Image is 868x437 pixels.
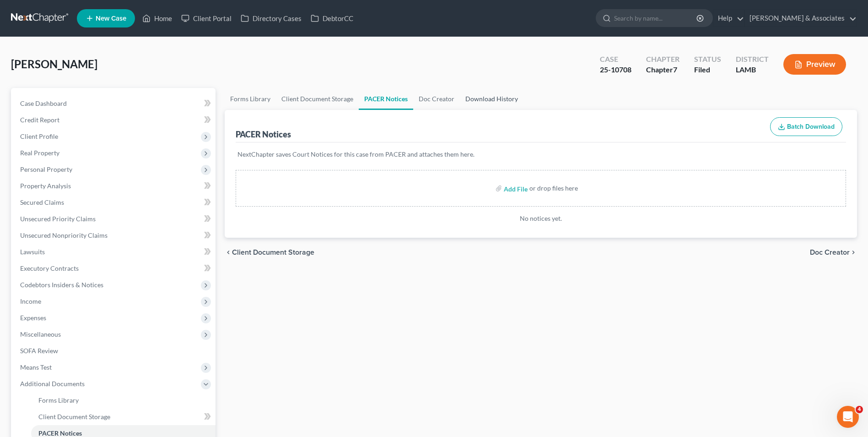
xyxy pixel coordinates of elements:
a: Download History [460,88,523,110]
div: Chapter [646,54,679,65]
span: Unsecured Nonpriority Claims [20,231,108,239]
span: Client Document Storage [232,249,314,256]
span: Doc Creator [810,249,850,256]
span: Forms Library [38,396,79,404]
div: Chapter [646,65,679,75]
span: Client Document Storage [38,413,110,421]
a: [PERSON_NAME] & Associates [745,10,857,27]
a: Unsecured Nonpriority Claims [13,227,216,244]
a: Client Document Storage [31,409,216,425]
span: Miscellaneous [20,330,61,338]
span: Client Profile [20,132,58,140]
span: Batch Download [787,123,835,131]
iframe: Intercom live chat [837,406,859,428]
span: Expenses [20,314,46,322]
button: Batch Download [770,117,842,137]
button: Doc Creator chevron_right [810,249,857,256]
a: Secured Claims [13,194,216,211]
span: 4 [856,406,863,413]
div: LAMB [736,65,769,75]
a: Case Dashboard [13,95,216,112]
span: Case Dashboard [20,99,67,107]
div: 25-10708 [600,65,631,75]
p: No notices yet. [236,214,846,223]
a: DebtorCC [306,10,358,27]
a: Lawsuits [13,244,216,260]
a: Unsecured Priority Claims [13,211,216,227]
span: Codebtors Insiders & Notices [20,281,103,289]
div: or drop files here [529,184,578,193]
i: chevron_right [850,249,857,256]
a: Home [138,10,177,27]
div: Case [600,54,631,65]
span: SOFA Review [20,347,58,355]
a: Directory Cases [236,10,306,27]
div: Filed [694,65,721,75]
span: [PERSON_NAME] [11,57,97,71]
span: Property Analysis [20,182,71,190]
button: Preview [783,54,846,75]
span: Real Property [20,149,59,157]
p: NextChapter saves Court Notices for this case from PACER and attaches them here. [237,150,844,159]
span: PACER Notices [38,429,82,437]
span: Executory Contracts [20,264,79,272]
button: chevron_left Client Document Storage [225,249,314,256]
a: Doc Creator [413,88,460,110]
a: Forms Library [31,392,216,409]
span: Lawsuits [20,248,45,256]
a: SOFA Review [13,343,216,359]
a: Forms Library [225,88,276,110]
span: Secured Claims [20,198,64,206]
span: Additional Documents [20,380,85,388]
span: Income [20,297,41,305]
a: Client Document Storage [276,88,359,110]
div: Status [694,54,721,65]
span: Personal Property [20,165,72,173]
a: Executory Contracts [13,260,216,277]
input: Search by name... [614,10,698,27]
a: Client Portal [177,10,236,27]
div: District [736,54,769,65]
span: 7 [673,65,677,74]
span: New Case [96,15,126,22]
span: Means Test [20,363,52,371]
a: Help [713,10,744,27]
i: chevron_left [225,249,232,256]
a: Credit Report [13,112,216,128]
a: Property Analysis [13,178,216,194]
span: Credit Report [20,116,59,124]
div: PACER Notices [236,129,291,140]
a: PACER Notices [359,88,413,110]
span: Unsecured Priority Claims [20,215,96,223]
